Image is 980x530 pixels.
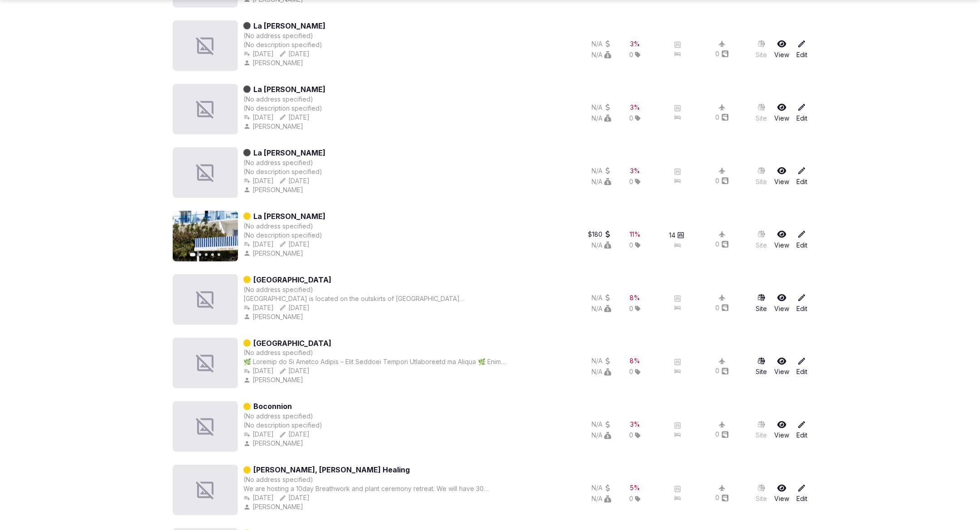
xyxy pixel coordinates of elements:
[774,484,789,504] a: View
[629,495,633,504] span: 0
[243,485,509,494] div: We are hosting a 10day Breathwork and plant ceremony retreat. We will have 30 participants, 18 st...
[630,293,640,302] div: 8 %
[243,49,274,58] div: [DATE]
[279,430,310,439] div: [DATE]
[592,293,611,302] button: N/A
[756,39,767,59] a: Site
[756,420,767,440] a: Site
[796,166,807,186] a: Edit
[796,39,807,59] a: Edit
[630,357,640,366] div: 8 %
[243,185,305,194] button: [PERSON_NAME]
[716,494,729,503] button: 0
[629,241,633,250] span: 0
[592,50,611,59] button: N/A
[243,367,274,376] div: [DATE]
[629,50,633,59] span: 0
[592,357,611,366] button: N/A
[253,401,292,412] a: Boconnion
[592,431,611,440] button: N/A
[592,39,611,49] button: N/A
[279,49,310,58] button: [DATE]
[243,285,313,294] button: (No address specified)
[756,293,767,313] a: Site
[218,253,220,256] button: Go to slide 5
[243,439,305,448] button: [PERSON_NAME]
[630,166,640,175] div: 3 %
[243,31,313,40] div: (No address specified)
[774,103,789,123] a: View
[774,293,789,313] a: View
[592,304,611,313] div: N/A
[243,303,274,312] div: [DATE]
[716,367,729,376] div: 0
[243,376,305,385] button: [PERSON_NAME]
[243,167,325,176] div: (No description specified)
[592,420,611,429] button: N/A
[629,177,633,186] span: 0
[243,158,313,167] button: (No address specified)
[716,176,729,185] button: 0
[279,240,310,249] div: [DATE]
[279,494,310,503] button: [DATE]
[279,176,310,185] div: [DATE]
[756,166,767,186] a: Site
[592,241,611,250] button: N/A
[588,230,611,239] button: $180
[205,253,208,256] button: Go to slide 3
[716,113,729,122] div: 0
[243,113,274,122] button: [DATE]
[243,249,305,258] button: [PERSON_NAME]
[592,166,611,175] button: N/A
[630,420,640,429] div: 3 %
[253,84,325,95] a: La [PERSON_NAME]
[630,166,640,175] button: 3%
[243,421,322,430] div: (No description specified)
[592,368,611,377] div: N/A
[243,95,313,104] button: (No address specified)
[190,253,196,257] button: Go to slide 1
[630,420,640,429] button: 3%
[253,147,325,158] a: La [PERSON_NAME]
[243,349,313,358] div: (No address specified)
[630,39,640,49] div: 3 %
[211,253,214,256] button: Go to slide 4
[630,293,640,302] button: 8%
[796,420,807,440] a: Edit
[716,49,729,58] button: 0
[592,114,611,123] button: N/A
[243,58,305,68] button: [PERSON_NAME]
[756,103,767,123] a: Site
[253,465,410,476] a: [PERSON_NAME], [PERSON_NAME] Healing
[756,230,767,250] a: Site
[796,357,807,377] a: Edit
[243,176,274,185] button: [DATE]
[592,177,611,186] div: N/A
[279,367,310,376] button: [DATE]
[669,231,675,240] span: 14
[243,40,325,49] div: (No description specified)
[243,430,274,439] button: [DATE]
[796,230,807,250] a: Edit
[629,304,633,313] span: 0
[716,240,729,249] button: 0
[630,103,640,112] div: 3 %
[756,484,767,504] button: Site
[592,484,611,493] div: N/A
